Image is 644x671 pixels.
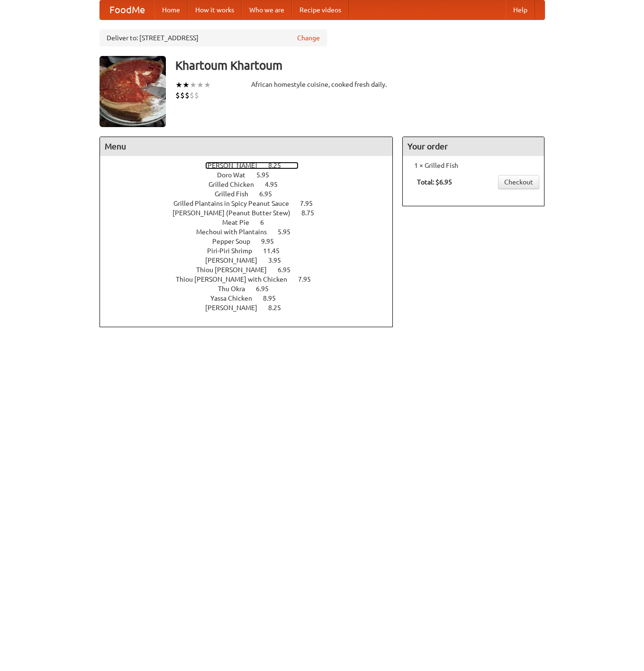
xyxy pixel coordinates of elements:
span: Pepper Soup [212,238,260,245]
span: 8.25 [268,304,290,312]
span: Mechoui with Plantains [196,228,276,236]
span: 6.95 [256,285,278,293]
a: Thiou [PERSON_NAME] 6.95 [196,266,308,274]
li: ★ [182,80,190,90]
span: Meat Pie [222,219,259,226]
span: 8.75 [301,209,324,217]
li: ★ [190,80,197,90]
a: [PERSON_NAME] 8.25 [205,162,299,169]
div: African homestyle cuisine, cooked fresh daily. [251,80,393,89]
li: $ [175,90,180,101]
a: Checkout [498,175,539,189]
span: 4.95 [265,181,287,188]
span: Yassa Chicken [210,294,262,302]
li: $ [180,90,185,101]
b: Total: $6.95 [417,178,452,186]
a: [PERSON_NAME] 8.25 [205,304,299,312]
h3: Khartoum Khartoum [175,56,545,75]
li: $ [185,90,190,101]
span: [PERSON_NAME] (Peanut Butter Stew) [172,209,300,217]
span: 11.45 [263,247,289,255]
a: Grilled Plantains in Spicy Peanut Sauce 7.95 [173,200,330,207]
span: Piri-Piri Shrimp [207,247,262,255]
a: Who we are [242,0,292,19]
span: [PERSON_NAME] [205,162,267,169]
a: How it works [188,0,242,19]
img: angular.jpg [100,56,166,127]
li: ★ [175,80,182,90]
a: Home [154,0,188,19]
span: 8.95 [263,294,285,302]
a: Meat Pie 6 [222,219,281,226]
span: 7.95 [298,276,320,283]
li: $ [194,90,199,101]
a: Grilled Chicken 4.95 [209,181,295,188]
span: Grilled Plantains in Spicy Peanut Sauce [173,200,299,207]
span: 8.25 [268,162,290,169]
span: Grilled Chicken [209,181,263,188]
a: Help [506,0,535,19]
span: Doro Wat [217,171,255,179]
a: Mechoui with Plantains 5.95 [196,228,308,236]
span: [PERSON_NAME] [205,304,267,312]
h4: Menu [100,137,393,156]
span: Thiou [PERSON_NAME] with Chicken [176,276,297,283]
li: ★ [204,80,211,90]
a: Recipe videos [292,0,349,19]
a: Piri-Piri Shrimp 11.45 [207,247,297,255]
span: Thu Okra [218,285,254,293]
div: Deliver to: [STREET_ADDRESS] [100,29,327,46]
a: Grilled Fish 6.95 [215,190,290,198]
span: 6.95 [278,266,300,274]
span: 6 [260,219,273,226]
a: Yassa Chicken 8.95 [210,294,293,302]
span: Thiou [PERSON_NAME] [196,266,276,274]
span: Grilled Fish [215,190,258,198]
span: 3.95 [268,257,290,264]
a: Change [297,33,320,43]
span: 5.95 [278,228,300,236]
h4: Your order [403,137,544,156]
a: [PERSON_NAME] 3.95 [205,257,299,264]
a: FoodMe [100,0,154,19]
a: Pepper Soup 9.95 [212,238,291,245]
a: Thu Okra 6.95 [218,285,286,293]
a: Thiou [PERSON_NAME] with Chicken 7.95 [176,276,328,283]
li: 1 × Grilled Fish [408,161,539,170]
a: [PERSON_NAME] (Peanut Butter Stew) 8.75 [172,209,332,217]
li: ★ [197,80,204,90]
span: 7.95 [300,200,322,207]
a: Doro Wat 5.95 [217,171,287,179]
span: 9.95 [261,238,283,245]
span: [PERSON_NAME] [205,257,267,264]
li: $ [190,90,194,101]
span: 5.95 [256,171,279,179]
span: 6.95 [259,190,281,198]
